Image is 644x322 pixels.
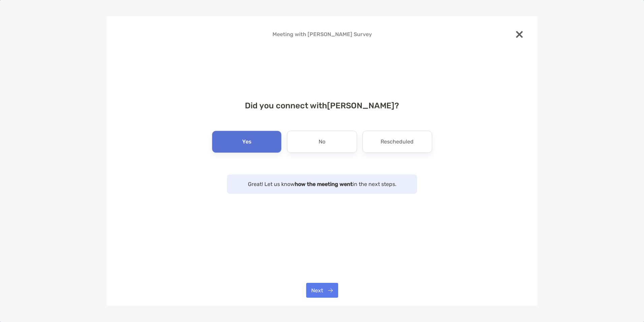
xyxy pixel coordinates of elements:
[516,31,523,38] img: close modal
[117,31,527,37] h4: Meeting with [PERSON_NAME] Survey
[381,136,414,147] p: Rescheduled
[242,136,252,147] p: Yes
[234,180,410,188] p: Great! Let us know in the next steps.
[306,283,338,298] button: Next
[319,136,325,147] p: No
[117,101,527,110] h4: Did you connect with [PERSON_NAME] ?
[295,181,353,187] strong: how the meeting went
